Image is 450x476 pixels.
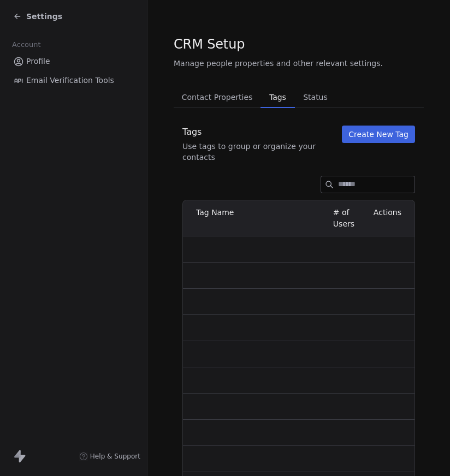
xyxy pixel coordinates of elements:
[177,90,257,105] span: Contact Properties
[182,126,342,139] div: Tags
[9,72,138,90] a: Email Verification Tools
[26,11,62,22] span: Settings
[26,75,114,86] span: Email Verification Tools
[265,90,290,105] span: Tags
[196,208,234,217] span: Tag Name
[333,208,354,228] span: # of Users
[299,90,332,105] span: Status
[9,52,138,70] a: Profile
[7,37,45,53] span: Account
[182,141,342,163] div: Use tags to group or organize your contacts
[342,126,415,143] button: Create New Tag
[13,11,62,22] a: Settings
[174,36,245,52] span: CRM Setup
[90,452,140,461] span: Help & Support
[79,452,140,461] a: Help & Support
[174,58,383,69] span: Manage people properties and other relevant settings.
[374,207,401,218] span: Actions
[26,56,50,67] span: Profile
